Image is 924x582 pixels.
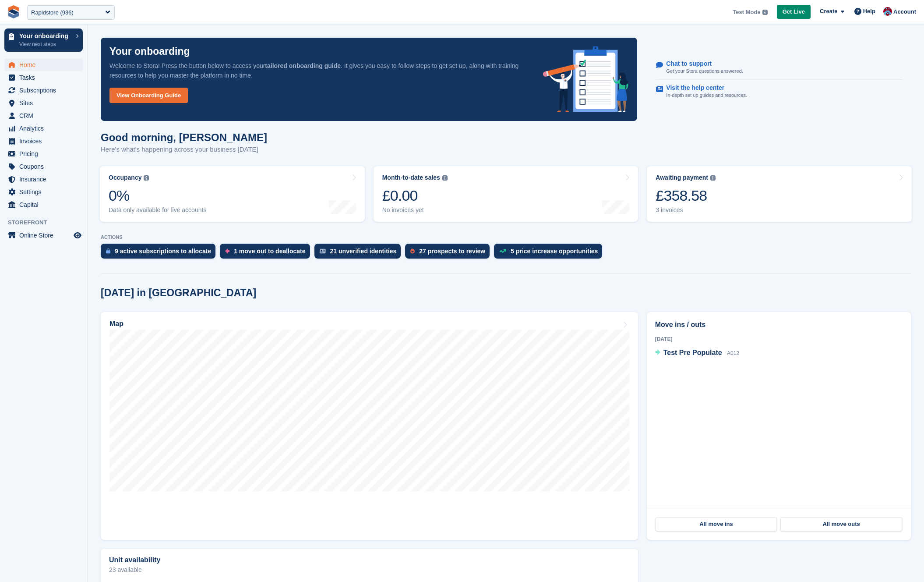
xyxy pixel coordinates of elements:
a: Month-to-date sales £0.00 No invoices yet [374,166,638,222]
div: 9 active subscriptions to allocate [115,248,211,255]
a: menu [4,71,83,84]
img: icon-info-grey-7440780725fd019a000dd9b08b2336e03edf1995a4989e88bcd33f0948082b44.svg [710,175,716,181]
div: 5 price increase opportunities [511,248,598,255]
span: Storefront [8,218,87,227]
a: menu [4,160,83,173]
a: Awaiting payment £358.58 3 invoices [647,166,912,222]
p: Your onboarding [19,33,71,39]
div: Month-to-date sales [382,174,440,181]
div: No invoices yet [382,206,448,214]
a: Preview store [72,230,83,241]
span: Insurance [19,173,72,185]
a: Visit the help center In-depth set up guides and resources. [656,80,903,103]
span: Invoices [19,135,72,147]
span: Test Pre Populate [663,349,722,356]
a: All move ins [656,517,777,531]
a: All move outs [780,517,902,531]
a: 1 move out to deallocate [220,244,314,263]
div: 1 move out to deallocate [234,248,305,255]
a: menu [4,229,83,241]
span: Settings [19,186,72,198]
a: Get Live [777,5,811,19]
a: menu [4,59,83,71]
img: verify_identity-adf6edd0f0f0b5bbfe63781bf79b02c33cf7c696d77639b501bdc392416b5a36.svg [320,248,326,254]
span: Analytics [19,122,72,135]
span: Account [893,7,916,16]
span: Help [863,7,875,16]
div: 3 invoices [656,206,716,214]
p: Get your Stora questions answered. [666,67,743,75]
a: 27 prospects to review [405,244,494,263]
p: In-depth set up guides and resources. [666,92,747,99]
div: Occupancy [109,174,141,181]
a: View Onboarding Guide [109,88,188,103]
img: icon-info-grey-7440780725fd019a000dd9b08b2336e03edf1995a4989e88bcd33f0948082b44.svg [442,175,448,181]
a: Your onboarding View next steps [4,28,83,52]
img: icon-info-grey-7440780725fd019a000dd9b08b2336e03edf1995a4989e88bcd33f0948082b44.svg [144,175,149,181]
p: Visit the help center [666,84,740,92]
span: Get Live [783,7,805,16]
a: Chat to support Get your Stora questions answered. [656,56,903,80]
h2: [DATE] in [GEOGRAPHIC_DATA] [101,287,256,299]
span: Online Store [19,229,72,241]
img: David Hughes [883,7,892,16]
img: move_outs_to_deallocate_icon-f764333ba52eb49d3ac5e1228854f67142a1ed5810a6f6cc68b1a99e826820c5.svg [225,248,229,254]
h2: Unit availability [109,556,160,564]
a: Map [101,312,638,540]
a: menu [4,173,83,185]
a: Test Pre Populate A012 [655,348,739,359]
a: menu [4,199,83,211]
a: menu [4,148,83,160]
div: £358.58 [656,187,716,205]
h2: Move ins / outs [655,319,903,330]
img: stora-icon-8386f47178a22dfd0bd8f6a31ec36ba5ce8667c1dd55bd0f319d3a0aa187defe.svg [7,5,20,18]
p: ACTIONS [101,234,911,240]
div: [DATE] [655,335,903,343]
a: menu [4,122,83,135]
a: 5 price increase opportunities [494,244,607,263]
a: 21 unverified identities [314,244,406,263]
a: Occupancy 0% Data only available for live accounts [100,166,365,222]
p: 23 available [109,567,630,573]
div: Rapidstore (936) [31,8,74,17]
p: View next steps [19,40,71,48]
a: menu [4,110,83,122]
p: Welcome to Stora! Press the button below to access your . It gives you easy to follow steps to ge... [109,61,529,80]
span: Home [19,59,72,71]
span: CRM [19,110,72,122]
span: Subscriptions [19,84,72,96]
span: Capital [19,199,72,211]
span: Tasks [19,71,72,84]
p: Your onboarding [109,46,190,57]
img: active_subscription_to_allocate_icon-d502201f5373d7db506a760aba3b589e785aa758c864c3986d89f69b8ff3... [106,248,110,254]
div: £0.00 [382,187,448,205]
span: Create [820,7,837,16]
div: 0% [109,187,206,205]
a: menu [4,186,83,198]
p: Here's what's happening across your business [DATE] [101,145,267,155]
div: 21 unverified identities [330,248,397,255]
a: 9 active subscriptions to allocate [101,244,220,263]
span: Sites [19,97,72,109]
img: price_increase_opportunities-93ffe204e8149a01c8c9dc8f82e8f89637d9d84a8eef4429ea346261dce0b2c0.svg [499,249,506,253]
a: menu [4,135,83,147]
h2: Map [109,320,123,328]
img: onboarding-info-6c161a55d2c0e0a8cae90662b2fe09162a5109e8cc188191df67fb4f79e88e88.svg [543,46,629,112]
p: Chat to support [666,60,736,67]
div: Data only available for live accounts [109,206,206,214]
span: Pricing [19,148,72,160]
h1: Good morning, [PERSON_NAME] [101,131,267,143]
span: Test Mode [733,8,760,17]
strong: tailored onboarding guide [265,62,341,69]
a: menu [4,97,83,109]
img: icon-info-grey-7440780725fd019a000dd9b08b2336e03edf1995a4989e88bcd33f0948082b44.svg [762,10,768,15]
a: menu [4,84,83,96]
img: prospect-51fa495bee0391a8d652442698ab0144808aea92771e9ea1ae160a38d050c398.svg [410,248,415,254]
div: Awaiting payment [656,174,708,181]
span: A012 [727,350,739,356]
div: 27 prospects to review [419,248,485,255]
span: Coupons [19,160,72,173]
